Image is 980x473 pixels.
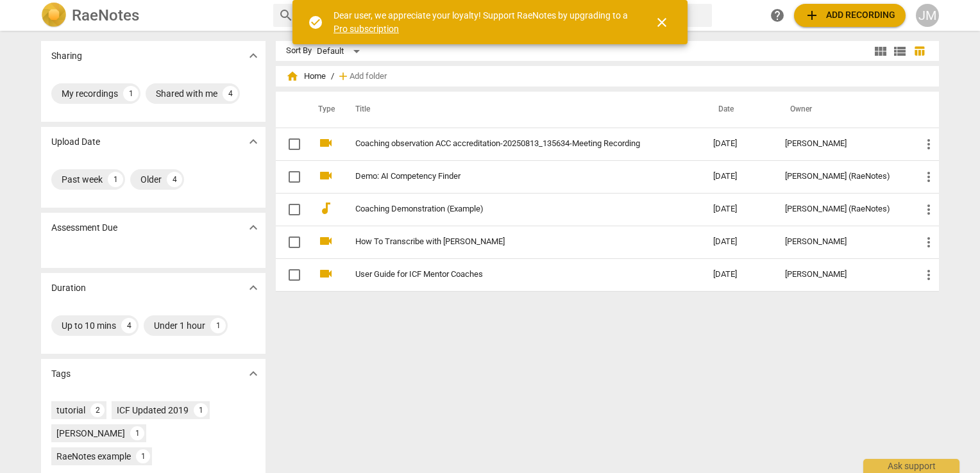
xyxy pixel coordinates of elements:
p: Assessment Due [51,221,117,235]
span: expand_more [246,366,261,381]
div: ICF Updated 2019 [117,404,189,417]
th: Type [308,92,340,128]
div: Up to 10 mins [62,319,116,332]
span: more_vert [921,169,936,185]
h2: RaeNotes [72,6,139,24]
span: videocam [318,233,334,249]
div: Under 1 hour [154,319,205,332]
div: [PERSON_NAME] [785,270,900,279]
span: more_vert [921,202,936,217]
div: Sort By [286,46,312,56]
button: Show more [244,364,263,383]
div: Shared with me [156,87,217,100]
td: [DATE] [703,160,775,193]
span: close [654,15,670,30]
th: Title [340,92,703,128]
div: Older [140,173,162,186]
p: Upload Date [51,135,100,149]
div: My recordings [62,87,118,100]
div: tutorial [56,404,85,417]
div: [PERSON_NAME] [785,139,900,149]
a: Help [766,4,789,27]
span: expand_more [246,220,261,235]
span: Home [286,70,326,83]
button: JM [916,4,939,27]
span: add [337,70,350,83]
span: add [804,8,820,23]
span: more_vert [921,235,936,250]
a: LogoRaeNotes [41,3,263,28]
a: Demo: AI Competency Finder [355,172,667,181]
div: 4 [167,172,182,187]
div: 1 [108,172,123,187]
span: more_vert [921,267,936,283]
button: Show more [244,132,263,151]
div: 1 [210,318,226,333]
td: [DATE] [703,128,775,160]
a: Coaching Demonstration (Example) [355,204,667,214]
a: User Guide for ICF Mentor Coaches [355,270,667,279]
div: 1 [136,449,150,463]
span: expand_more [246,280,261,295]
td: [DATE] [703,226,775,258]
a: How To Transcribe with [PERSON_NAME] [355,237,667,247]
button: Close [646,7,677,38]
a: Pro subscription [334,24,399,34]
th: Owner [775,92,911,128]
span: more_vert [921,137,936,152]
a: Coaching observation ACC accreditation-20250813_135634-Meeting Recording [355,139,667,149]
span: Add recording [804,8,895,23]
div: 1 [123,86,139,101]
div: 4 [223,86,238,101]
span: search [278,8,294,23]
p: Tags [51,367,71,381]
span: Add folder [350,72,387,81]
div: Dear user, we appreciate your loyalty! Support RaeNotes by upgrading to a [334,9,631,35]
div: [PERSON_NAME] [785,237,900,247]
button: List view [890,42,909,61]
span: check_circle [308,15,323,30]
span: help [770,8,785,23]
div: [PERSON_NAME] (RaeNotes) [785,204,900,214]
div: Ask support [863,459,959,473]
span: view_module [873,44,888,59]
img: Logo [41,3,67,28]
p: Duration [51,281,86,295]
p: Sharing [51,49,82,63]
span: table_chart [913,45,925,57]
th: Date [703,92,775,128]
div: 1 [130,426,144,440]
span: / [331,72,334,81]
button: Show more [244,278,263,297]
span: audiotrack [318,201,334,216]
div: 1 [194,403,208,417]
span: videocam [318,135,334,151]
span: videocam [318,168,334,183]
div: RaeNotes example [56,450,131,463]
span: view_list [892,44,908,59]
button: Table view [909,42,929,61]
button: Show more [244,218,263,237]
div: Default [317,41,364,62]
span: expand_more [246,134,261,149]
td: [DATE] [703,258,775,291]
div: Past week [62,173,103,186]
span: videocam [318,266,334,281]
td: [DATE] [703,193,775,226]
button: Tile view [871,42,890,61]
div: [PERSON_NAME] (RaeNotes) [785,172,900,181]
button: Upload [794,4,906,27]
button: Show more [244,46,263,65]
span: home [286,70,299,83]
span: expand_more [246,48,261,63]
div: 4 [121,318,137,333]
div: [PERSON_NAME] [56,427,125,440]
div: 2 [90,403,105,417]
